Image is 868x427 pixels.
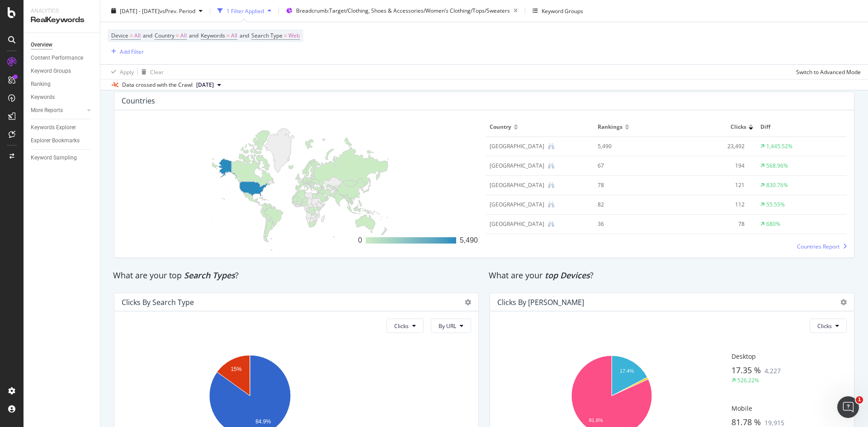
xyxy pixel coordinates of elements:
[122,81,193,89] div: Data crossed with the Crawl
[598,162,656,170] div: 67
[155,32,175,39] span: Country
[731,123,746,131] span: Clicks
[598,181,656,189] div: 78
[670,220,745,228] div: 78
[439,322,456,330] span: By URL
[180,29,187,42] span: All
[837,396,859,418] iframe: Intercom live chat
[489,270,855,282] div: What are your ?
[231,29,237,42] span: All
[160,7,195,14] span: vs Prev. Period
[108,46,144,57] button: Add Filter
[31,123,76,132] div: Keywords Explorer
[150,68,164,75] div: Clear
[490,181,544,189] div: India
[460,235,478,246] div: 5,490
[214,4,275,18] button: 1 Filter Applied
[31,53,83,63] div: Content Performance
[31,136,94,145] a: Explorer Bookmarks
[766,220,780,228] div: 680%
[251,32,283,39] span: Search Type
[184,270,235,281] span: Search Types
[731,404,752,413] span: Mobile
[529,4,587,18] button: Keyword Groups
[31,153,94,163] a: Keyword Sampling
[193,80,225,90] button: [DATE]
[797,243,840,250] span: Countries Report
[226,7,264,14] div: 1 Filter Applied
[31,40,94,50] a: Overview
[284,32,287,39] span: =
[737,376,759,384] div: 526.22%
[764,418,784,427] span: 19,915
[31,136,80,145] div: Explorer Bookmarks
[120,7,160,14] span: [DATE] - [DATE]
[31,80,94,89] a: Ranking
[545,270,590,281] span: top Devices
[856,396,863,404] span: 1
[31,153,77,163] div: Keyword Sampling
[817,322,832,330] span: Clicks
[731,352,756,361] span: Desktop
[255,418,271,425] text: 84.9%
[31,66,94,76] a: Keyword Groups
[766,162,788,170] div: 568.96%
[598,142,656,150] div: 5,490
[490,201,544,209] div: Australia
[31,106,85,115] a: More Reports
[176,32,179,39] span: =
[108,65,134,79] button: Apply
[143,32,152,39] span: and
[31,40,52,50] div: Overview
[764,366,781,375] span: 4,227
[766,201,785,209] div: 55.55%
[589,418,603,423] text: 81.8%
[240,32,249,39] span: and
[793,65,861,79] button: Switch to Advanced Mode
[296,7,510,14] span: Breadcrumb: Target/Clothing, Shoes & Accessories/Women’s Clothing/Tops/Sweaters
[766,181,788,189] div: 830.76%
[134,29,141,42] span: All
[490,162,544,170] div: Canada
[226,32,230,39] span: =
[431,319,471,333] button: By URL
[620,368,634,373] text: 17.4%
[766,142,793,150] div: 1,445.52%
[598,201,656,209] div: 82
[394,322,409,330] span: Clicks
[797,243,847,250] a: Countries Report
[120,47,144,55] div: Add Filter
[670,142,745,150] div: 23,492
[490,123,511,131] span: Country
[138,65,164,79] button: Clear
[810,319,847,333] button: Clicks
[497,298,584,307] div: Clicks by [PERSON_NAME]
[31,123,94,132] a: Keywords Explorer
[670,162,745,170] div: 194
[31,93,55,102] div: Keywords
[189,32,198,39] span: and
[122,96,155,105] div: Countries
[201,32,225,39] span: Keywords
[31,80,51,89] div: Ranking
[288,29,300,42] span: Web
[31,53,94,63] a: Content Performance
[598,123,623,131] span: Rankings
[387,319,424,333] button: Clicks
[796,68,861,75] div: Switch to Advanced Mode
[108,4,206,18] button: [DATE] - [DATE]vsPrev. Period
[122,298,194,307] div: Clicks By Search Type
[358,235,362,246] div: 0
[31,106,63,115] div: More Reports
[490,220,544,228] div: Mexico
[130,32,133,39] span: =
[111,32,128,39] span: Device
[113,270,480,282] div: What are your top ?
[231,366,241,372] text: 15%
[542,7,583,14] div: Keyword Groups
[31,15,93,25] div: RealKeywords
[196,81,214,89] span: 2024 Dec. 18th
[598,220,656,228] div: 36
[120,68,134,75] div: Apply
[31,7,93,15] div: Analytics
